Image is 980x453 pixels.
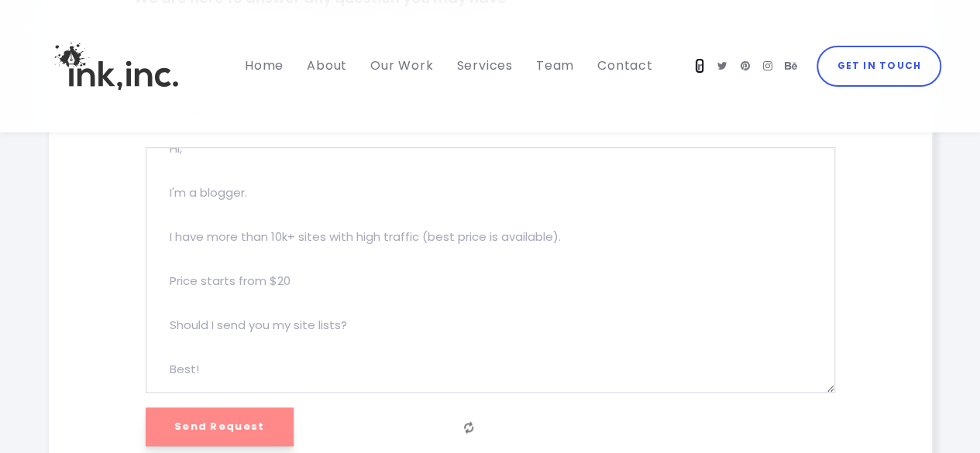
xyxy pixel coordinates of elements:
span: Services [456,57,512,74]
span: Contact [597,57,653,74]
input: Send Request [146,407,294,446]
span: Our Work [370,57,433,74]
span: Home [245,57,284,74]
span: Team [536,57,574,74]
a: Get in Touch [817,46,941,86]
span: Get in Touch [837,57,920,75]
img: Ink, Inc. | Marketing Agency [39,14,194,118]
span: About [307,57,347,74]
